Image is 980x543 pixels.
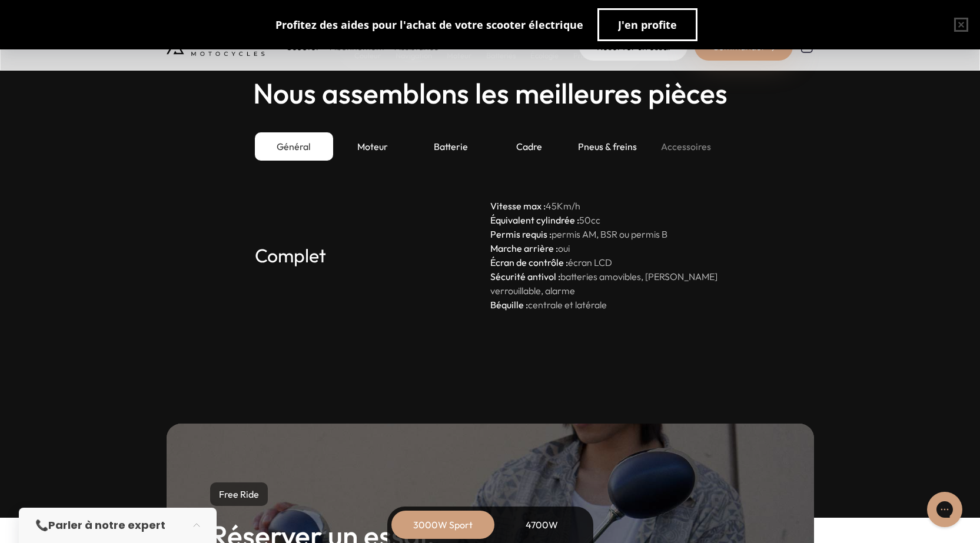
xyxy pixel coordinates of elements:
div: Moteur [333,132,411,161]
strong: Béquille : [490,299,528,311]
strong: Permis requis : [490,228,552,240]
span: permis AM, BSR ou permis B [552,228,667,240]
div: 3000W Sport [396,511,490,539]
iframe: Gorgias live chat messenger [921,488,968,531]
strong: Écran de contrôle : [490,256,568,268]
div: Accessoires [647,132,725,161]
div: Pneus & freins [569,132,647,161]
strong: Marche arrière : [490,242,558,254]
div: Cadre [490,132,569,161]
strong: Sécurité antivol : [490,271,560,282]
div: Batterie [411,132,490,161]
div: Général [255,132,333,161]
h3: Complet [255,199,490,312]
div: 4700W [495,511,589,539]
strong: Vitesse max : [490,200,546,212]
span: 50 [579,214,591,226]
p: Km/h cc oui écran LCD batteries amovibles, [PERSON_NAME] verrouillable, alarme centrale et latérale [490,199,726,312]
strong: Équivalent cylindrée : [490,214,579,226]
p: Free Ride [210,482,268,506]
span: 45 [546,200,557,212]
h2: Nous assemblons les meilleures pièces [253,78,727,109]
